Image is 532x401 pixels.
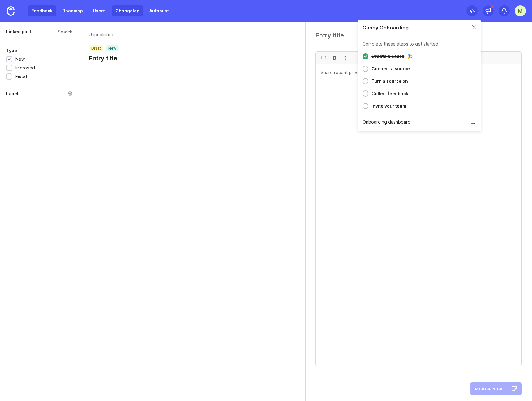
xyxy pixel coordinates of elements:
a: Autopilot [146,5,173,16]
div: Labels [6,90,21,97]
p: new [108,46,116,51]
a: Roadmap [59,5,87,16]
img: Canny Home [7,6,15,16]
div: Fixed [15,73,27,80]
div: Linked posts [6,28,34,35]
div: Canny Onboarding [363,25,409,30]
div: Turn a source on [371,77,408,85]
div: Onboarding dashboard [363,120,410,126]
a: Users [89,5,109,16]
div: Improved [15,64,35,71]
a: Feedback [28,5,56,16]
div: 🎉 [407,54,413,59]
div: Create a board [371,53,404,60]
div: H1 [319,52,329,64]
button: 1/5 [466,5,478,16]
a: Onboarding dashboard→ [358,115,481,131]
div: New [15,56,25,63]
p: draft [91,46,101,51]
div: Connect a source [371,65,410,73]
div: Type [6,47,17,54]
button: M [515,5,526,16]
div: Search [58,30,72,33]
div: 1 /5 [469,7,475,15]
a: Changelog [112,5,143,16]
div: Complete these steps to get started [363,42,438,46]
h1: Entry title [89,54,119,63]
p: Unpublished [89,32,119,38]
div: Collect feedback [371,90,408,97]
div: → [470,120,476,126]
div: Invite your team [371,102,406,110]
